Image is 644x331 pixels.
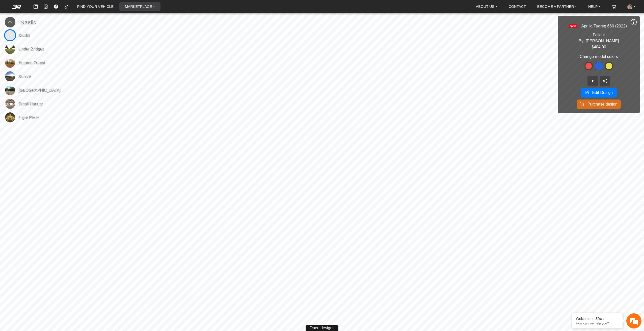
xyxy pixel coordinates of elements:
[5,71,15,81] img: Sunset
[34,26,92,33] div: Chat with us now
[3,131,96,149] textarea: Type your message and hit 'Enter'
[5,85,15,95] img: Abandoned Street
[474,2,499,11] a: ABOUT US
[83,3,95,15] div: Minimize live chat window
[18,101,43,107] span: Small Hangar
[29,59,70,107] span: We're online!
[65,149,96,164] div: Articles
[587,76,598,86] button: AutoRotate
[5,112,15,122] img: Night Plaza
[600,76,610,86] button: Share design
[5,44,15,54] img: Under Bridges
[18,87,60,93] span: [GEOGRAPHIC_DATA]
[310,325,335,331] span: Open designs
[18,46,44,52] span: Under Bridges
[5,58,15,68] img: Autumn Forest
[576,317,619,321] div: Welcome to 3Dcal
[581,88,617,97] button: Edit Design
[5,99,15,109] img: Small Hangar
[3,158,34,161] span: Conversation
[18,73,31,79] span: Sunset
[18,60,45,66] span: Autumn Forest
[586,2,603,11] a: HELP
[535,2,579,11] a: BECOME A PARTNER
[587,101,618,107] span: Purchase design
[18,114,39,120] span: Night Plaza
[75,2,116,11] a: FIND YOUR VEHICLE
[592,90,613,96] span: Edit Design
[18,32,30,38] span: Studio
[34,149,65,164] div: FAQs
[123,2,157,11] a: MARKETPLACE
[577,100,621,109] button: Purchase design
[506,2,528,11] a: CONTACT
[5,30,15,40] img: Studio
[6,26,13,34] div: Navigation go back
[576,321,619,325] p: How can we help you?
